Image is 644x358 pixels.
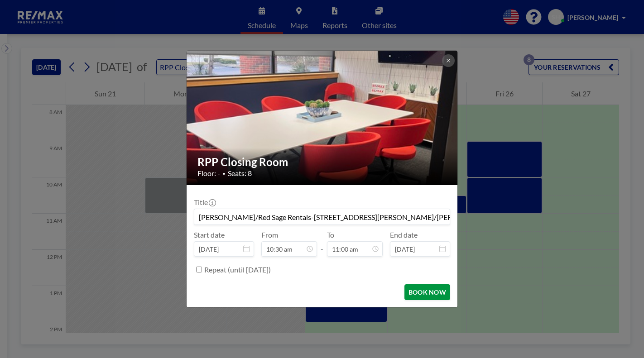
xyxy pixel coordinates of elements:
[197,169,220,178] span: Floor: -
[194,198,215,207] label: Title
[197,155,447,169] h2: RPP Closing Room
[222,170,226,177] span: •
[261,230,278,239] label: From
[404,284,450,300] button: BOOK NOW
[194,230,225,239] label: Start date
[194,209,450,224] input: Stephanie's reservation
[204,265,271,274] label: Repeat (until [DATE])
[327,230,334,239] label: To
[228,169,252,178] span: Seats: 8
[321,234,323,253] span: -
[390,230,418,239] label: End date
